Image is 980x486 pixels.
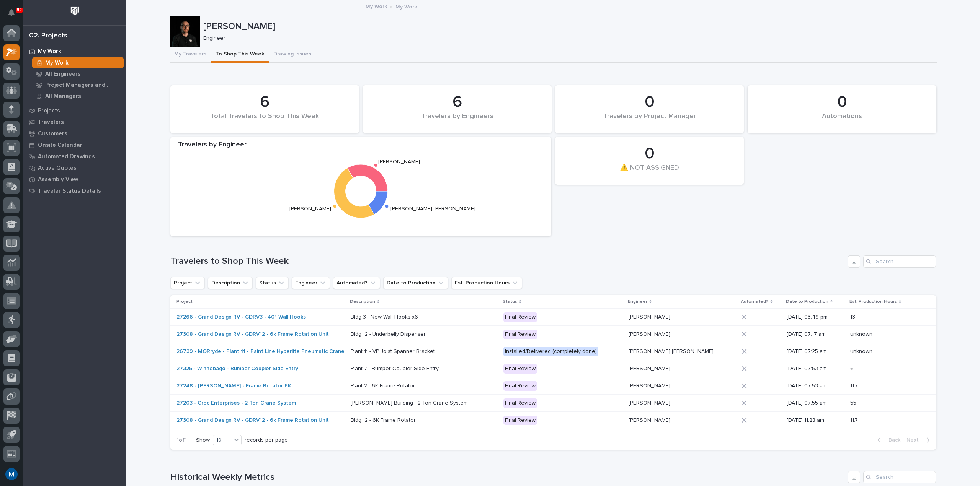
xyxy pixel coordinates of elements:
[29,32,67,40] div: 02. Projects
[170,343,936,360] tr: 26739 - MORryde - Plant 11 - Paint Line Hyperlite Pneumatic Crane Plant 11 - VP Joist Spanner Bra...
[568,164,731,180] div: ⚠️ NOT ASSIGNED
[787,314,844,320] p: [DATE] 03:49 pm
[170,47,211,63] button: My Travelers
[503,398,537,408] div: Final Review
[176,314,306,320] a: 27266 - Grand Design RV - GDRV3 - 40" Wall Hooks
[23,105,126,116] a: Projects
[351,330,427,338] p: Bldg 12 - Underbelly Dispenser
[503,330,537,339] div: Final Review
[350,297,375,306] p: Description
[351,398,469,406] p: [PERSON_NAME] Building - 2 Ton Crane System
[45,93,81,100] p: All Managers
[376,112,539,128] div: Travelers by Engineers
[629,347,715,355] p: [PERSON_NAME] [PERSON_NAME]
[629,364,672,372] p: [PERSON_NAME]
[850,364,855,372] p: 6
[351,364,440,372] p: Plant 7 - Bumper Coupler Side Entry
[176,348,345,355] a: 26739 - MORryde - Plant 11 - Paint Line Hyperlite Pneumatic Crane
[256,277,289,289] button: Status
[23,151,126,162] a: Automated Drawings
[29,80,126,90] a: Project Managers and Engineers
[183,112,346,128] div: Total Travelers to Shop This Week
[351,347,436,355] p: Plant 11 - VP Joist Spanner Bracket
[787,348,844,355] p: [DATE] 07:25 am
[629,312,672,320] p: [PERSON_NAME]
[376,93,539,112] div: 6
[269,47,316,63] button: Drawing Issues
[629,381,672,389] p: [PERSON_NAME]
[176,331,329,338] a: 27308 - Grand Design RV - GDRV12 - 6k Frame Rotation Unit
[863,255,936,268] input: Search
[378,159,420,164] text: [PERSON_NAME]
[884,437,900,444] span: Back
[850,312,857,320] p: 13
[351,416,417,424] p: Bldg 12 - 6K Frame Rotator
[289,206,331,211] text: [PERSON_NAME]
[38,142,82,149] p: Onsite Calendar
[170,326,936,343] tr: 27308 - Grand Design RV - GDRV12 - 6k Frame Rotation Unit Bldg 12 - Underbelly DispenserBldg 12 -...
[629,330,672,338] p: [PERSON_NAME]
[170,141,551,153] div: Travelers by Engineer
[23,162,126,174] a: Active Quotes
[383,277,448,289] button: Date to Production
[176,383,291,389] a: 27248 - [PERSON_NAME] - Frame Rotator 6K
[10,9,20,21] div: Notifications82
[333,277,380,289] button: Automated?
[17,7,22,13] p: 82
[211,47,269,63] button: To Shop This Week
[871,437,903,444] button: Back
[503,312,537,322] div: Final Review
[29,91,126,101] a: All Managers
[3,466,20,482] button: users-avatar
[38,119,64,126] p: Travelers
[366,2,387,10] a: My Work
[170,395,936,412] tr: 27203 - Croc Enterprises - 2 Ton Crane System [PERSON_NAME] Building - 2 Ton Crane System[PERSON_...
[503,297,517,306] p: Status
[38,165,77,172] p: Active Quotes
[176,400,296,406] a: 27203 - Croc Enterprises - 2 Ton Crane System
[850,398,858,406] p: 55
[45,82,121,89] p: Project Managers and Engineers
[395,2,417,10] p: My Work
[903,437,936,444] button: Next
[29,57,126,68] a: My Work
[38,153,95,160] p: Automated Drawings
[38,48,61,55] p: My Work
[23,116,126,128] a: Travelers
[176,417,329,424] a: 27308 - Grand Design RV - GDRV12 - 6k Frame Rotation Unit
[503,416,537,425] div: Final Review
[849,297,897,306] p: Est. Production Hours
[568,144,731,163] div: 0
[170,277,205,289] button: Project
[3,5,20,21] button: Notifications
[45,71,81,78] p: All Engineers
[503,347,598,356] div: Installed/Delivered (completely done)
[23,46,126,57] a: My Work
[787,331,844,338] p: [DATE] 07:17 am
[68,4,82,18] img: Workspace Logo
[629,398,672,406] p: [PERSON_NAME]
[213,436,232,444] div: 10
[245,437,288,444] p: records per page
[787,417,844,424] p: [DATE] 11:28 am
[203,21,934,32] p: [PERSON_NAME]
[170,360,936,377] tr: 27325 - Winnebago - Bumper Coupler Side Entry Plant 7 - Bumper Coupler Side EntryPlant 7 - Bumper...
[23,128,126,139] a: Customers
[23,185,126,197] a: Traveler Status Details
[787,366,844,372] p: [DATE] 07:53 am
[787,383,844,389] p: [DATE] 07:53 am
[208,277,253,289] button: Description
[23,174,126,185] a: Assembly View
[761,112,923,128] div: Automations
[503,364,537,374] div: Final Review
[196,437,210,444] p: Show
[863,471,936,483] input: Search
[761,93,923,112] div: 0
[176,366,298,372] a: 27325 - Winnebago - Bumper Coupler Side Entry
[787,400,844,406] p: [DATE] 07:55 am
[38,188,101,195] p: Traveler Status Details
[850,416,859,424] p: 11.7
[351,312,420,320] p: Bldg 3 - New Wall Hooks x6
